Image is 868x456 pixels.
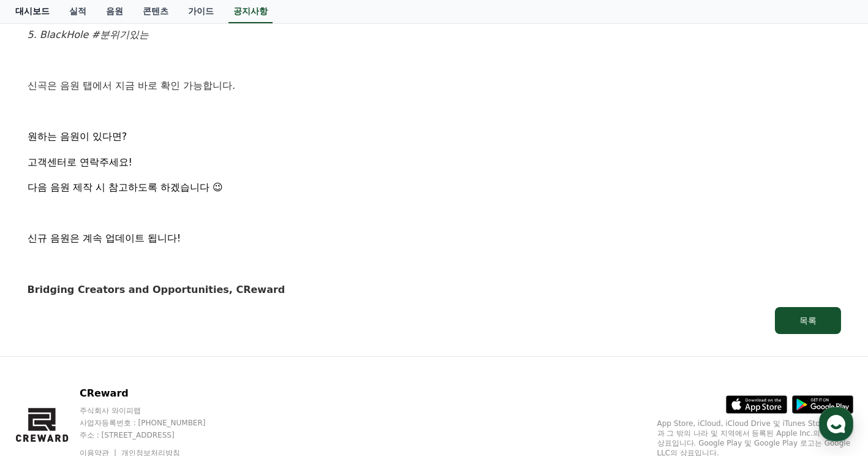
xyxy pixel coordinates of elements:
em: 5. BlackHole #분위기있는 [28,29,149,40]
span: 다음 음원 제작 시 참고하도록 하겠습니다 😉 [28,181,223,193]
a: 대화 [81,354,158,385]
button: 목록 [775,307,841,334]
span: 홈 [39,373,46,382]
a: 목록 [28,307,841,334]
strong: Bridging Creators and Opportunities, CReward [28,284,285,295]
span: 신규 음원은 계속 업데이트 됩니다! [28,232,181,244]
span: 고객센터로 연락주세요! [28,156,133,168]
span: 설정 [189,373,204,382]
p: 신곡은 음원 탭에서 지금 바로 확인 가능합니다. [28,78,841,94]
div: 목록 [799,314,817,327]
span: 대화 [112,373,127,383]
a: 설정 [158,354,235,385]
p: CReward [80,386,229,401]
a: 홈 [4,354,81,385]
p: 주식회사 와이피랩 [80,406,229,416]
p: 사업자등록번호 : [PHONE_NUMBER] [80,418,229,428]
span: 원하는 음원이 있다면? [28,131,127,142]
p: 주소 : [STREET_ADDRESS] [80,430,229,440]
